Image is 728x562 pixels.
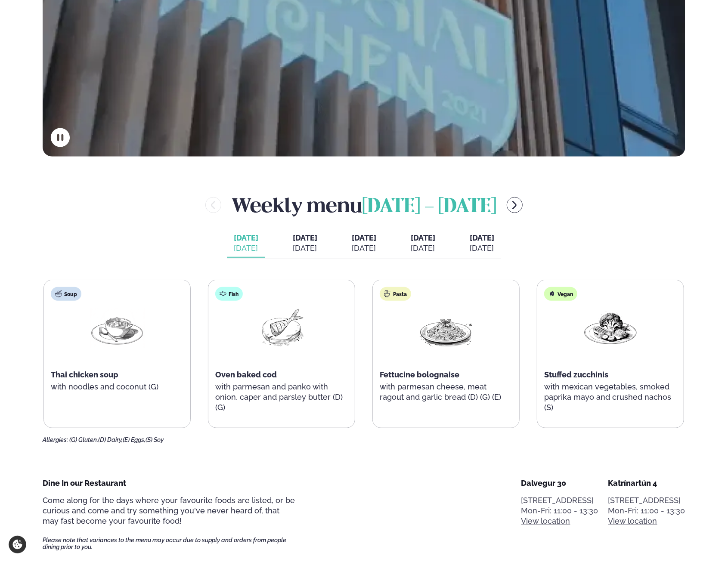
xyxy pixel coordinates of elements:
a: Cookie settings [9,536,26,553]
span: [DATE] - [DATE] [362,198,496,216]
div: Mon-Fri: 11:00 - 13:30 [521,506,598,516]
img: soup.svg [55,290,62,297]
span: Oven baked cod [215,370,277,379]
span: (G) Gluten, [69,436,98,443]
span: Fettucine bolognaise [380,370,459,379]
p: with mexican vegetables, smoked paprika mayo and crushed nachos (S) [544,382,677,413]
button: menu-btn-right [507,197,523,213]
div: Vegan [544,287,577,301]
div: [DATE] [470,243,494,253]
a: View location [521,516,570,526]
div: [DATE] [352,243,376,253]
span: (S) Soy [146,436,164,443]
img: Fish.png [254,308,309,348]
span: Thai chicken soup [51,370,118,379]
p: [STREET_ADDRESS] [521,495,598,506]
div: [DATE] [411,243,435,253]
div: Soup [51,287,81,301]
span: Stuffed zucchinis [544,370,608,379]
div: Mon-Fri: 11:00 - 13:30 [608,506,685,516]
span: [DATE] [411,233,435,242]
span: Allergies: [43,436,68,443]
button: menu-btn-left [205,197,221,213]
span: [DATE] [293,233,317,242]
div: Dalvegur 30 [521,478,598,488]
span: (E) Eggs, [123,436,146,443]
img: Spagetti.png [418,308,474,348]
span: [DATE] [352,233,376,242]
span: Dine In our Restaurant [43,479,126,488]
span: [DATE] [470,233,494,242]
img: pasta.svg [384,290,391,297]
button: [DATE] [DATE] [404,229,442,258]
div: Katrínartún 4 [608,478,685,488]
h2: Weekly menu [232,191,496,219]
img: Vegan.png [583,308,638,348]
p: with parmesan cheese, meat ragout and garlic bread (D) (G) (E) [380,382,512,402]
button: [DATE] [DATE] [227,229,265,258]
div: [DATE] [234,243,258,253]
span: Please note that variances to the menu may occur due to supply and orders from people dining prio... [43,537,295,550]
div: Fish [215,287,243,301]
p: [STREET_ADDRESS] [608,495,685,506]
button: [DATE] [DATE] [286,229,324,258]
p: with noodles and coconut (G) [51,382,183,392]
div: [DATE] [293,243,317,253]
a: View location [608,516,657,526]
img: Soup.png [90,308,145,348]
button: [DATE] [DATE] [345,229,383,258]
button: [DATE] [DATE] [463,229,501,258]
img: Vegan.svg [548,290,555,297]
span: [DATE] [234,233,258,243]
img: fish.svg [220,290,226,297]
p: with parmesan and panko with onion, caper and parsley butter (D) (G) [215,382,348,413]
span: Come along for the days where your favourite foods are listed, or be curious and come and try som... [43,496,295,525]
span: (D) Dairy, [98,436,123,443]
div: Pasta [380,287,411,301]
